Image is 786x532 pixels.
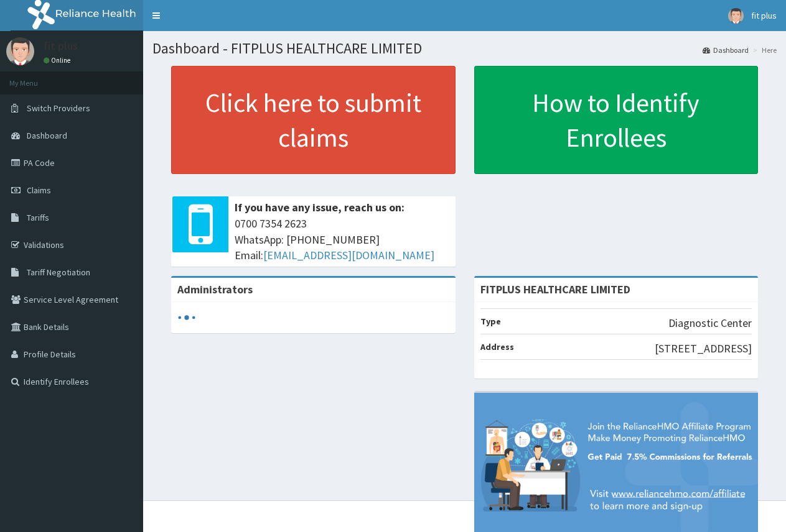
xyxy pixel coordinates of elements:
[177,282,253,296] b: Administrators
[703,45,749,55] a: Dashboard
[728,8,744,24] img: User Image
[152,40,777,57] h1: Dashboard - FITPLUS HEALTHCARE LIMITED
[480,316,501,327] b: Type
[44,40,78,52] p: fit plus
[177,308,196,327] svg: audio-loading
[27,185,51,196] span: Claims
[27,130,67,141] span: Dashboard
[480,341,514,352] b: Address
[27,267,90,278] span: Tariff Negotiation
[655,341,752,357] p: [STREET_ADDRESS]
[235,200,405,214] b: If you have any issue, reach us on:
[6,37,34,65] img: User Image
[235,216,449,264] span: 0700 7354 2623 WhatsApp: [PHONE_NUMBER] Email:
[480,282,630,296] strong: FITPLUS HEALTHCARE LIMITED
[171,66,456,174] a: Click here to submit claims
[474,66,759,174] a: How to Identify Enrollees
[27,212,49,223] span: Tariffs
[751,10,777,21] span: fit plus
[668,315,752,331] p: Diagnostic Center
[263,248,434,262] a: [EMAIL_ADDRESS][DOMAIN_NAME]
[27,103,90,114] span: Switch Providers
[44,56,73,65] a: Online
[750,45,777,55] li: Here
